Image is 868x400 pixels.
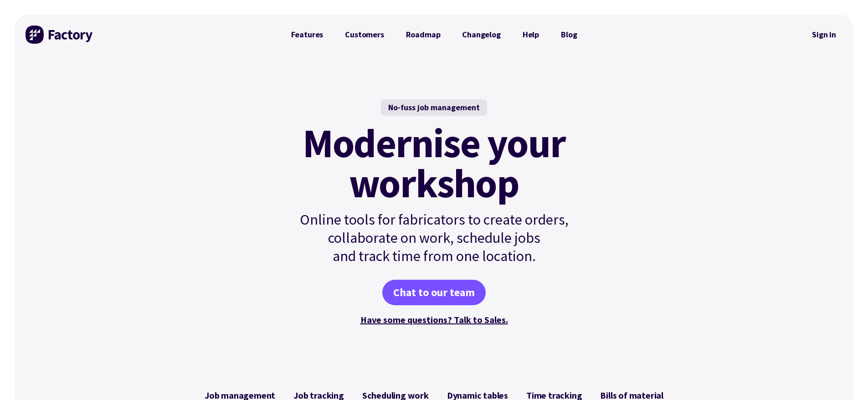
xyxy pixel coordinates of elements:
a: Roadmap [395,26,452,44]
a: Customers [334,26,395,44]
a: Have some questions? Talk to Sales. [360,314,508,325]
a: Changelog [451,26,511,44]
a: Sign in [806,24,842,45]
a: Chat to our team [382,280,486,305]
nav: Primary Navigation [280,26,588,44]
img: Factory [26,26,94,44]
a: Blog [550,26,588,44]
a: Help [512,26,550,44]
p: Online tools for fabricators to create orders, collaborate on work, schedule jobs and track time ... [280,210,588,265]
mark: Modernise your workshop [303,123,565,203]
nav: Secondary Navigation [806,24,842,45]
a: Features [280,26,334,44]
div: No-fuss job management [381,99,487,116]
